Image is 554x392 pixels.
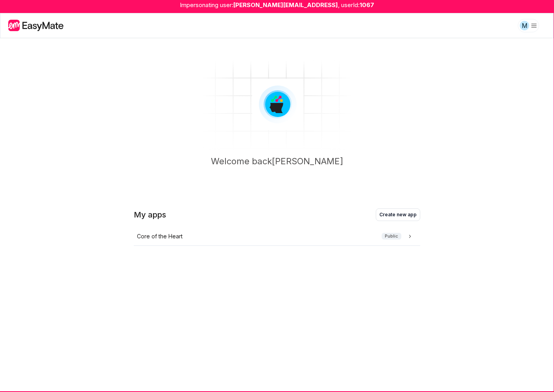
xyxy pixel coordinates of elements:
strong: 1067 [360,1,374,10]
strong: [PERSON_NAME][EMAIL_ADDRESS] [233,1,338,10]
div: M [520,21,529,30]
span: Public [382,233,401,240]
p: Core of the Heart [137,232,183,241]
p: Welcome back [PERSON_NAME] [211,155,343,180]
h2: My apps [134,209,166,220]
a: Core of the HeartPublic [134,227,420,246]
button: Create new app [376,208,420,221]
